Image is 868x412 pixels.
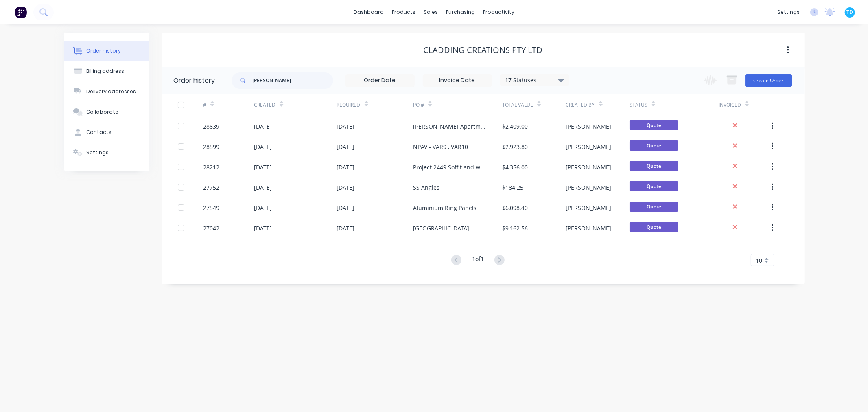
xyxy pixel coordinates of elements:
div: [DATE] [337,122,355,131]
div: Project 2449 Soffit and wall panels [413,163,486,171]
div: Required [337,94,413,116]
div: $9,162.56 [502,224,528,232]
div: [DATE] [254,163,272,171]
div: [PERSON_NAME] [566,224,612,232]
div: [DATE] [337,224,355,232]
div: [DATE] [254,183,272,192]
div: Invoiced [719,101,741,109]
div: PO # [413,94,502,116]
div: Status [630,94,719,116]
div: # [203,94,254,116]
div: [PERSON_NAME] [566,122,612,131]
div: [GEOGRAPHIC_DATA] [413,224,469,232]
div: [PERSON_NAME] [566,142,612,151]
span: Quote [630,140,678,151]
div: Status [630,101,647,109]
img: Factory [15,6,27,18]
div: # [203,101,206,109]
div: PO # [413,101,424,109]
div: Order history [86,47,121,55]
div: Settings [86,149,109,156]
div: [DATE] [337,142,355,151]
div: $6,098.40 [502,204,528,212]
span: Quote [630,202,678,212]
input: Search... [253,72,333,89]
div: Created By [566,101,595,109]
div: $184.25 [502,183,523,192]
div: Created [254,94,337,116]
div: products [388,6,420,18]
div: productivity [479,6,518,18]
div: Invoiced [719,94,770,116]
div: [DATE] [337,183,355,192]
div: sales [420,6,442,18]
div: 27042 [203,224,219,232]
div: $2,923.80 [502,142,528,151]
div: Cladding Creations Pty Ltd [423,45,542,55]
div: [PERSON_NAME] [566,183,612,192]
div: $4,356.00 [502,163,528,171]
div: [DATE] [254,224,272,232]
button: Delivery addresses [64,81,149,102]
div: Total Value [502,94,566,116]
button: Billing address [64,61,149,81]
div: Required [337,101,361,109]
div: [PERSON_NAME] Apartments [413,122,486,131]
div: $2,409.00 [502,122,528,131]
div: 27752 [203,183,219,192]
div: Created By [566,94,630,116]
div: 27549 [203,204,219,212]
span: Quote [630,222,678,232]
div: Aluminium Ring Panels [413,204,477,212]
div: purchasing [442,6,479,18]
div: Delivery addresses [86,88,136,95]
div: Order history [174,76,215,85]
div: Total Value [502,101,533,109]
input: Order Date [346,75,414,87]
input: Invoice Date [423,75,492,87]
div: [DATE] [337,163,355,171]
div: NPAV - VAR9 , VAR10 [413,142,468,151]
div: Contacts [86,129,112,136]
div: settings [773,6,804,18]
span: Quote [630,161,678,171]
div: 28212 [203,163,219,171]
button: Contacts [64,122,149,142]
div: 17 Statuses [501,76,569,85]
div: 28599 [203,142,219,151]
div: 1 of 1 [472,254,484,266]
div: Created [254,101,275,109]
div: Billing address [86,68,124,75]
div: [PERSON_NAME] [566,163,612,171]
span: TD [847,9,853,16]
button: Collaborate [64,102,149,122]
a: dashboard [350,6,388,18]
div: [DATE] [337,204,355,212]
div: Collaborate [86,108,118,116]
div: 28839 [203,122,219,131]
span: 10 [756,256,763,265]
span: Quote [630,120,678,130]
div: SS Angles [413,183,439,192]
button: Settings [64,142,149,163]
div: [DATE] [254,204,272,212]
div: [PERSON_NAME] [566,204,612,212]
div: [DATE] [254,122,272,131]
button: Create Order [745,74,792,87]
button: Order history [64,41,149,61]
div: [DATE] [254,142,272,151]
span: Quote [630,181,678,191]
